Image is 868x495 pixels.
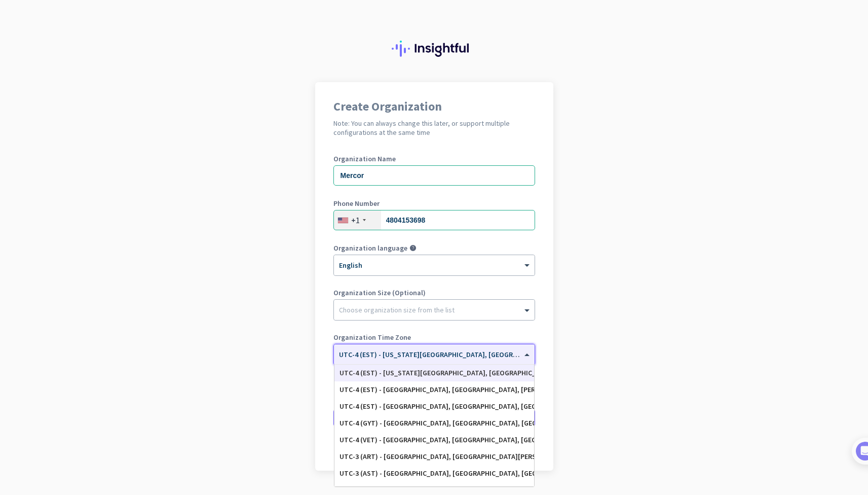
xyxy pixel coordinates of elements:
div: UTC-4 (GYT) - [GEOGRAPHIC_DATA], [GEOGRAPHIC_DATA], [GEOGRAPHIC_DATA] [339,419,529,428]
label: Organization language [333,244,407,252]
div: UTC-4 (EST) - [US_STATE][GEOGRAPHIC_DATA], [GEOGRAPHIC_DATA], [GEOGRAPHIC_DATA], [GEOGRAPHIC_DATA] [339,369,529,377]
input: What is the name of your organization? [333,165,535,186]
div: UTC-3 (ART) - [GEOGRAPHIC_DATA], [GEOGRAPHIC_DATA][PERSON_NAME][GEOGRAPHIC_DATA], [GEOGRAPHIC_DATA] [339,452,529,461]
label: Organization Size (Optional) [333,289,535,296]
input: 201-555-0123 [333,210,535,230]
div: Options List [334,365,534,486]
button: Create Organization [333,409,535,427]
img: Insightful [392,41,477,57]
i: help [409,244,417,252]
div: UTC-4 (EST) - [GEOGRAPHIC_DATA], [GEOGRAPHIC_DATA], [PERSON_NAME] 73, Port-de-Paix [339,385,529,394]
label: Organization Name [333,155,535,162]
div: UTC-3 (AST) - [PERSON_NAME] [339,486,529,494]
label: Phone Number [333,200,535,207]
h2: Note: You can always change this later, or support multiple configurations at the same time [333,119,535,137]
div: UTC-3 (AST) - [GEOGRAPHIC_DATA], [GEOGRAPHIC_DATA], [GEOGRAPHIC_DATA], [GEOGRAPHIC_DATA] [339,469,529,478]
div: +1 [351,215,360,225]
div: UTC-4 (VET) - [GEOGRAPHIC_DATA], [GEOGRAPHIC_DATA], [GEOGRAPHIC_DATA], [GEOGRAPHIC_DATA] [339,436,529,444]
label: Organization Time Zone [333,334,535,341]
div: Go back [333,445,535,452]
div: UTC-4 (EST) - [GEOGRAPHIC_DATA], [GEOGRAPHIC_DATA], [GEOGRAPHIC_DATA], [GEOGRAPHIC_DATA] [339,402,529,411]
h1: Create Organization [333,100,535,113]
